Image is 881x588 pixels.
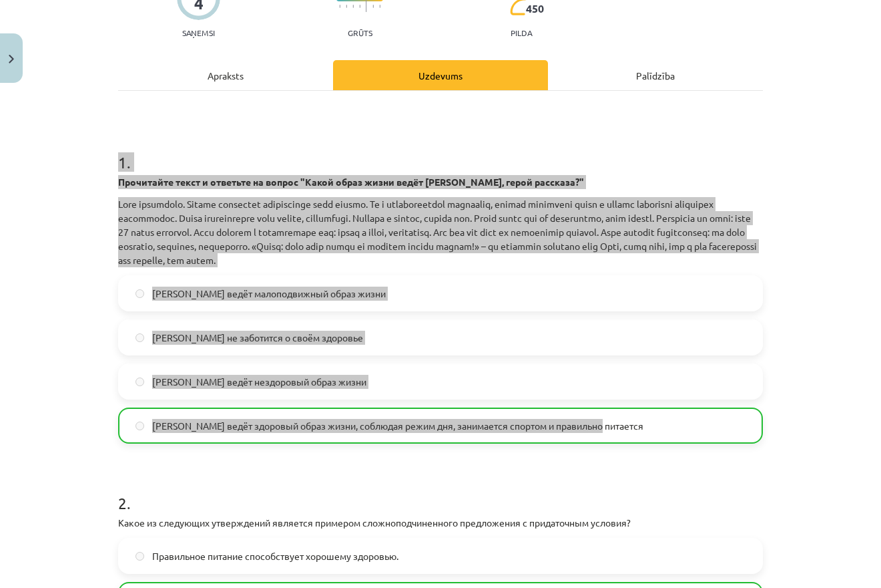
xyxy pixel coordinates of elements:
img: icon-short-line-57e1e144782c952c97e751825c79c345078a6d821885a25fce030b3d8c18986b.svg [379,5,380,8]
input: Правильное питание способствует хорошему здоровью. [135,552,144,561]
span: 450 [526,3,544,15]
img: icon-short-line-57e1e144782c952c97e751825c79c345078a6d821885a25fce030b3d8c18986b.svg [339,5,340,8]
div: Apraksts [118,60,333,90]
p: Lore ipsumdolo. Sitame consectet adipiscinge sedd eiusmo. Te i utlaboreetdol magnaaliq, enimad mi... [118,197,763,267]
p: Saņemsi [177,28,220,37]
input: [PERSON_NAME] ведёт здоровый образ жизни, соблюдая режим дня, занимается спортом и правильно пита... [135,422,144,430]
input: [PERSON_NAME] не заботится о своём здоровье [135,333,144,342]
span: Правильное питание способствует хорошему здоровью. [152,549,398,563]
p: pilda [511,28,532,37]
p: Grūts [348,28,372,37]
span: [PERSON_NAME] не заботится о своём здоровье [152,331,363,345]
span: [PERSON_NAME] ведёт здоровый образ жизни, соблюдая режим дня, занимается спортом и правильно пита... [152,419,643,433]
h1: 2 . [118,470,763,512]
span: [PERSON_NAME] ведёт малоподвижный образ жизни [152,287,386,301]
div: Palīdzība [548,60,763,90]
img: icon-short-line-57e1e144782c952c97e751825c79c345078a6d821885a25fce030b3d8c18986b.svg [359,5,360,8]
img: icon-short-line-57e1e144782c952c97e751825c79c345078a6d821885a25fce030b3d8c18986b.svg [346,5,347,8]
h1: 1 . [118,130,763,171]
input: [PERSON_NAME] ведёт нездоровый образ жизни [135,378,144,386]
span: [PERSON_NAME] ведёт нездоровый образ жизни [152,375,366,389]
div: Uzdevums [333,60,548,90]
img: icon-short-line-57e1e144782c952c97e751825c79c345078a6d821885a25fce030b3d8c18986b.svg [352,5,354,8]
img: icon-close-lesson-0947bae3869378f0d4975bcd49f059093ad1ed9edebbc8119c70593378902aed.svg [9,55,14,63]
strong: Прочитайте текст и ответьте на вопрос "Какой образ жизни ведёт [PERSON_NAME], герой рассказа?" [118,176,584,188]
input: [PERSON_NAME] ведёт малоподвижный образ жизни [135,289,144,298]
p: Какое из следующих утверждений является примером сложноподчиненного предложения с придаточным усл... [118,516,763,530]
img: icon-short-line-57e1e144782c952c97e751825c79c345078a6d821885a25fce030b3d8c18986b.svg [372,5,374,8]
